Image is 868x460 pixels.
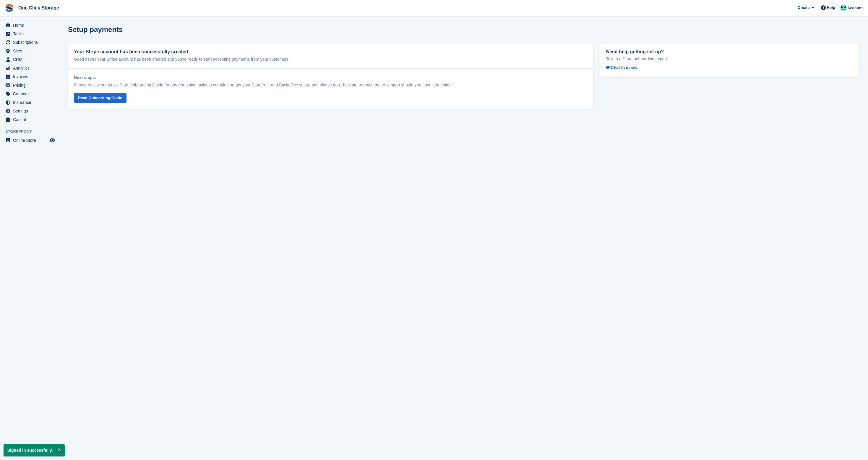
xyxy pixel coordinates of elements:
[13,98,48,107] span: Insurance
[16,3,61,13] a: One Click Storage
[3,115,56,124] a: menu
[3,21,56,29] a: menu
[606,65,637,70] span: Chat live now
[74,49,587,54] h2: Your Stripe account has been successfully created
[68,25,123,33] h1: Setup payments
[13,81,48,89] span: Pricing
[74,56,587,62] p: Good news! Your Stripe account has been created and you're ready to start accepting payments from...
[3,136,56,144] a: menu
[13,64,48,72] span: Analytics
[798,5,809,11] span: Create
[3,90,56,98] a: menu
[13,90,48,98] span: Coupons
[13,30,48,38] span: Tasks
[3,73,56,81] a: menu
[3,47,56,55] a: menu
[13,115,48,124] span: Capital
[4,444,65,456] p: Signed in successfully.
[74,82,587,88] p: Please review our Quick Start Onboarding Guide for any remaining tasks to complete to get your St...
[13,73,48,81] span: Invoices
[606,64,642,71] a: Chat live now
[606,49,853,54] h2: Need help getting set up?
[841,5,846,11] img: Katy Forster
[74,93,126,103] a: Read Onboarding Guide
[3,98,56,107] a: menu
[13,38,48,46] span: Subscriptions
[3,107,56,115] a: menu
[847,5,863,11] span: Account
[74,75,587,81] h3: Next steps:
[3,38,56,46] a: menu
[13,136,48,144] span: Online Store
[3,81,56,89] a: menu
[13,21,48,29] span: Home
[827,5,835,11] span: Help
[3,55,56,64] a: menu
[49,137,56,144] a: Preview store
[5,4,14,12] img: stora-icon-8386f47178a22dfd0bd8f6a31ec36ba5ce8667c1dd55bd0f319d3a0aa187defe.svg
[606,56,853,62] p: Talk to a Stora onboarding expert.
[3,30,56,38] a: menu
[3,64,56,72] a: menu
[5,129,59,135] span: Storefront
[13,47,48,55] span: Sites
[13,107,48,115] span: Settings
[13,55,48,64] span: CRM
